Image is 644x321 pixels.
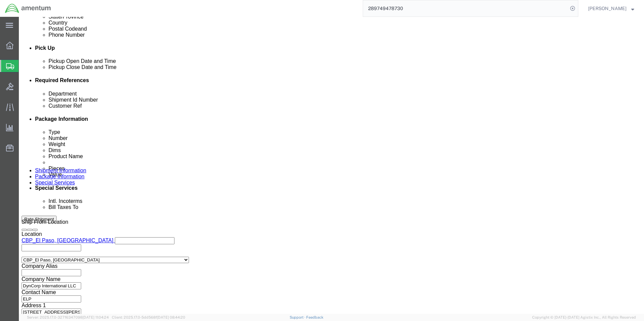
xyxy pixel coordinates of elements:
[290,315,307,319] a: Support
[588,4,635,12] button: [PERSON_NAME]
[19,17,644,314] iframe: FS Legacy Container
[27,315,109,319] span: Server: 2025.17.0-327f6347098
[588,5,626,12] span: James Barragan
[306,315,323,319] a: Feedback
[112,315,185,319] span: Client: 2025.17.0-5dd568f
[83,315,109,319] span: [DATE] 11:04:24
[5,3,51,13] img: logo
[532,315,636,320] span: Copyright © [DATE]-[DATE] Agistix Inc., All Rights Reserved
[157,315,185,319] span: [DATE] 08:44:20
[363,0,568,16] input: Search for shipment number, reference number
